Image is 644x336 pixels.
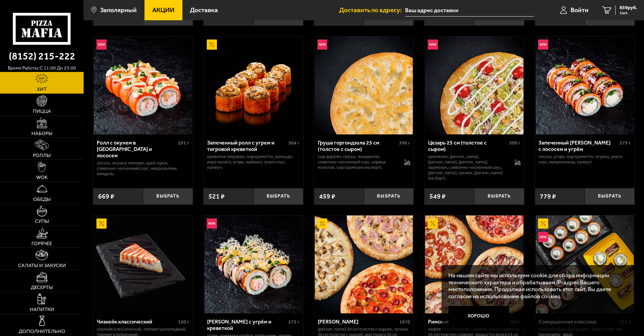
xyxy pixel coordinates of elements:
[98,193,114,200] span: 669 ₽
[538,232,548,242] img: Новинка
[318,154,397,170] p: сыр дорблю, груша, моцарелла, сливочно-чесночный соус, корица молотая, сыр пармезан (на борт).
[424,215,524,313] a: АкционныйРимские каникулы
[540,193,556,200] span: 779 ₽
[190,7,218,13] span: Доставка
[203,36,303,134] a: АкционныйЗапеченный ролл с угрем и тигровой креветкой
[429,14,446,21] span: 569 ₽
[314,215,414,313] a: АкционныйХет Трик
[399,319,410,325] span: 1670
[94,215,192,313] img: Чизкейк классический
[97,139,176,159] div: Ролл с окунем в [GEOGRAPHIC_DATA] и лососем
[203,215,303,313] a: НовинкаРолл Калипсо с угрём и креветкой
[204,215,303,313] img: Ролл Калипсо с угрём и креветкой
[425,215,523,313] img: Римские каникулы
[314,36,414,134] a: НовинкаГруша горгондзола 25 см (толстое с сыром)
[178,319,189,325] span: 120 г
[428,154,508,181] p: цыпленок, [PERSON_NAME], [PERSON_NAME], [PERSON_NAME], пармезан, сливочно-чесночный соус, [PERSON...
[424,36,524,134] a: НовинкаЦезарь 25 см (толстое с сыром)
[448,306,509,326] button: Хорошо
[538,139,618,152] div: Запеченный [PERSON_NAME] с лососем и угрём
[425,36,523,134] img: Цезарь 25 см (толстое с сыром)
[93,36,193,134] a: НовинкаРолл с окунем в темпуре и лососем
[315,36,413,134] img: Груша горгондзола 25 см (толстое с сыром)
[318,139,397,152] div: Груша горгондзола 25 см (толстое с сыром)
[33,109,51,114] span: Пицца
[620,140,631,146] span: 279 г
[474,188,524,205] button: Выбрать
[317,40,328,50] img: Новинка
[620,5,637,10] span: 859 руб.
[318,318,398,325] div: [PERSON_NAME]
[571,7,589,13] span: Войти
[97,318,176,325] div: Чизкейк классический
[204,36,303,134] img: Запеченный ролл с угрем и тигровой креветкой
[315,215,413,313] img: Хет Трик
[31,241,52,246] span: Горячее
[178,140,189,146] span: 291 г
[364,188,414,205] button: Выбрать
[538,218,548,229] img: Акционный
[96,218,107,229] img: Акционный
[18,263,66,268] span: Салаты и закуски
[399,140,410,146] span: 390 г
[93,215,193,313] a: АкционныйЧизкейк классический
[30,307,54,312] span: Напитки
[319,14,335,21] span: 219 ₽
[428,218,438,229] img: Акционный
[538,40,548,50] img: Новинка
[428,139,508,152] div: Цезарь 25 см (толстое с сыром)
[536,215,634,313] img: Совершенная классика
[207,218,217,229] img: Новинка
[317,218,328,229] img: Акционный
[96,40,107,50] img: Новинка
[33,197,51,202] span: Обеды
[208,14,225,21] span: 499 ₽
[97,160,189,177] p: лосось, окунь в темпуре, краб-крем, сливочно-чесночный соус, микрозелень, миндаль.
[207,154,299,170] p: креветка тигровая, Сыр креметте, авокадо, икра масаго, угорь, майонез, унаги соус, кунжут.
[94,36,192,134] img: Ролл с окунем в темпуре и лососем
[288,319,299,325] span: 273 г
[540,14,556,21] span: 569 ₽
[339,7,405,13] span: Доставить по адресу:
[208,193,225,200] span: 521 ₽
[207,40,217,50] img: Акционный
[31,285,53,290] span: Десерты
[207,318,287,331] div: [PERSON_NAME] с угрём и креветкой
[19,329,65,334] span: Дополнительно
[538,154,631,165] p: лосось, угорь, Сыр креметте, огурец, унаги соус, микрозелень, кунжут.
[509,140,520,146] span: 500 г
[535,36,635,134] a: НовинкаЗапеченный ролл Гурмэ с лососем и угрём
[35,219,49,224] span: Супы
[36,175,48,180] span: WOK
[319,193,335,200] span: 459 ₽
[535,215,635,313] a: АкционныйНовинкаСовершенная классика
[585,188,635,205] button: Выбрать
[429,193,446,200] span: 549 ₽
[31,131,52,136] span: Наборы
[428,40,438,50] img: Новинка
[448,272,624,300] p: На нашем сайте мы используем cookie для сбора информации технического характера и обрабатываем IP...
[98,14,114,21] span: 479 ₽
[428,318,505,325] div: Римские каникулы
[37,87,47,92] span: Хит
[288,140,299,146] span: 304 г
[143,188,193,205] button: Выбрать
[536,36,634,134] img: Запеченный ролл Гурмэ с лососем и угрём
[152,7,175,13] span: Акции
[253,188,303,205] button: Выбрать
[405,4,534,17] input: Ваш адрес доставки
[100,7,137,13] span: Заполярный
[33,153,51,158] span: Роллы
[620,11,637,15] span: 1 шт.
[207,139,287,152] div: Запеченный ролл с угрем и тигровой креветкой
